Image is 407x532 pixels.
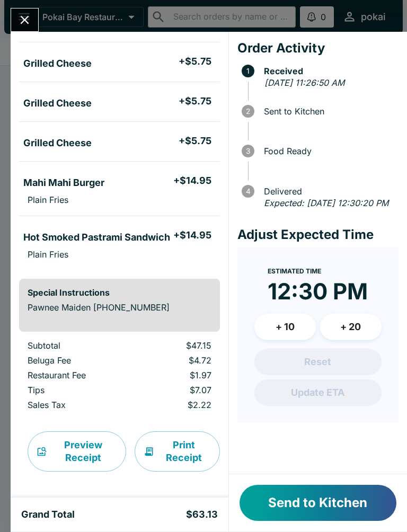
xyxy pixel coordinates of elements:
[144,340,211,351] p: $47.15
[245,187,250,196] text: 4
[21,508,75,521] h5: Grand Total
[144,355,211,366] p: $4.72
[28,400,127,410] p: Sales Tax
[28,340,127,351] p: Subtotal
[320,314,382,340] button: + 20
[23,57,92,70] h5: Grilled Cheese
[246,147,250,155] text: 3
[11,8,38,31] button: Close
[28,302,211,313] p: Pawnee Maiden [PHONE_NUMBER]
[237,40,399,56] h4: Order Activity
[28,431,126,472] button: Preview Receipt
[19,340,220,414] table: orders table
[179,135,211,147] h5: + $5.75
[259,107,399,116] span: Sent to Kitchen
[28,385,127,395] p: Tips
[237,227,399,243] h4: Adjust Expected Time
[19,4,220,270] table: orders table
[23,97,92,110] h5: Grilled Cheese
[246,67,250,75] text: 1
[28,287,211,298] h6: Special Instructions
[173,229,211,242] h5: + $14.95
[268,267,321,275] span: Estimated Time
[259,66,399,76] span: Received
[264,77,344,88] em: [DATE] 11:26:50 AM
[144,385,211,395] p: $7.07
[186,508,218,521] h5: $63.13
[254,314,316,340] button: + 10
[144,370,211,380] p: $1.97
[173,174,211,187] h5: + $14.95
[28,194,68,205] p: Plain Fries
[28,370,127,380] p: Restaurant Fee
[179,55,211,68] h5: + $5.75
[28,355,127,366] p: Beluga Fee
[135,431,220,472] button: Print Receipt
[246,107,250,116] text: 2
[28,249,68,260] p: Plain Fries
[179,95,211,108] h5: + $5.75
[23,231,170,244] h5: Hot Smoked Pastrami Sandwich
[23,176,104,189] h5: Mahi Mahi Burger
[240,485,396,521] button: Send to Kitchen
[23,137,92,149] h5: Grilled Cheese
[144,400,211,410] p: $2.22
[259,187,399,196] span: Delivered
[259,146,399,156] span: Food Ready
[264,198,388,208] em: Expected: [DATE] 12:30:20 PM
[268,278,368,305] time: 12:30 PM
